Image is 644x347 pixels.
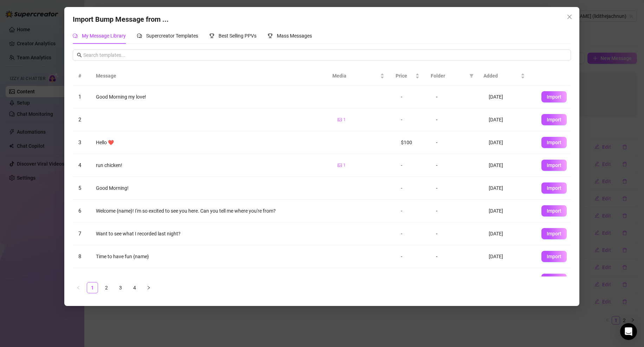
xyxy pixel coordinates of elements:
[620,323,637,340] div: Open Intercom Messenger
[470,74,474,78] span: filter
[542,251,567,262] button: Import
[547,231,562,236] span: Import
[137,33,142,38] span: comment
[344,162,346,169] span: 1
[542,274,567,285] button: Import
[82,33,126,39] span: My Message Library
[547,140,562,145] span: Import
[101,282,112,293] li: 2
[542,228,567,239] button: Import
[483,131,536,154] td: [DATE]
[542,137,567,148] button: Import
[96,207,326,215] div: Welcome {name}! I'm so excited to see you here. Can you tell me where you're from?
[78,253,81,260] span: 8
[478,66,531,86] th: Added
[96,230,326,238] div: Want to see what I recorded last night?
[436,208,438,214] span: -
[338,118,342,122] span: picture
[78,208,81,214] span: 6
[396,200,431,222] td: -
[542,91,567,102] button: Import
[436,116,438,123] span: -
[396,177,431,200] td: -
[396,86,431,108] td: -
[209,33,214,38] span: trophy
[436,253,438,260] span: -
[396,154,431,177] td: -
[542,114,567,125] button: Import
[78,139,81,146] span: 3
[96,161,326,169] div: run chicken!
[431,72,467,80] span: Folder
[390,66,425,86] th: Price
[96,184,326,192] div: Good Morning!
[83,51,567,59] input: Search templates...
[564,11,575,22] button: Close
[87,282,98,293] li: 1
[542,160,567,171] button: Import
[129,282,140,293] a: 4
[483,177,536,200] td: [DATE]
[78,162,81,168] span: 4
[78,185,81,191] span: 5
[268,33,273,38] span: trophy
[73,282,84,293] button: left
[78,276,81,282] span: 9
[547,117,562,122] span: Import
[483,200,536,222] td: [DATE]
[547,208,562,214] span: Import
[468,71,475,81] span: filter
[277,33,312,39] span: Mass Messages
[483,86,536,108] td: [DATE]
[567,14,573,20] span: close
[564,14,575,20] span: Close
[483,222,536,245] td: [DATE]
[115,282,126,293] li: 3
[96,139,326,146] div: Hello ❤️
[143,282,154,293] button: right
[483,245,536,268] td: [DATE]
[396,108,431,131] td: -
[436,162,438,168] span: -
[436,231,438,237] span: -
[77,53,82,58] span: search
[78,231,81,237] span: 7
[87,282,98,293] a: 1
[338,163,342,167] span: picture
[542,182,567,194] button: Import
[344,276,346,283] span: 1
[327,66,390,86] th: Media
[547,185,562,191] span: Import
[396,245,431,268] td: -
[78,116,81,123] span: 2
[547,254,562,259] span: Import
[73,15,169,24] span: Import Bump Message from ...
[73,33,78,38] span: comment
[436,94,438,100] span: -
[101,282,112,293] a: 2
[96,275,326,283] div: What would you do with me if you walked into the shower and saw me like this 😻
[90,66,327,86] th: Message
[483,154,536,177] td: [DATE]
[219,33,256,39] span: Best Selling PPVs
[147,286,151,290] span: right
[96,253,326,260] div: Time to have fun {name}
[396,72,414,80] span: Price
[483,268,536,291] td: [DATE]
[436,185,438,191] span: -
[143,282,154,293] li: Next Page
[396,222,431,245] td: -
[344,116,346,123] span: 1
[483,108,536,131] td: [DATE]
[73,66,90,86] th: #
[547,162,562,168] span: Import
[78,94,81,100] span: 1
[547,94,562,100] span: Import
[332,72,379,80] span: Media
[146,33,198,39] span: Supercreator Templates
[484,72,520,80] span: Added
[542,205,567,216] button: Import
[96,93,326,101] div: Good Morning my love!
[76,286,80,290] span: left
[396,268,431,291] td: $20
